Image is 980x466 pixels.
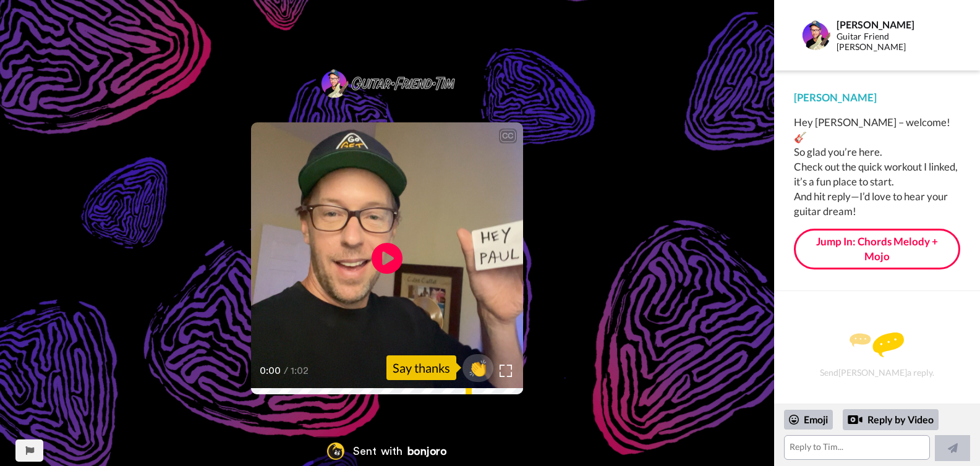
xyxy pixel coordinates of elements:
[407,446,447,457] div: bonjoro
[848,412,863,427] div: Reply by Video
[260,363,281,378] span: 0:00
[837,32,960,53] div: Guitar Friend [PERSON_NAME]
[386,355,456,380] div: Say thanks
[353,446,403,457] div: Sent with
[801,20,830,50] img: Profile Image
[313,436,461,466] a: Bonjoro LogoSent withbonjoro
[500,365,512,377] img: Full screen
[794,90,960,105] div: [PERSON_NAME]
[843,409,939,430] div: Reply by Video
[784,410,833,430] div: Emoji
[327,443,344,460] img: Bonjoro Logo
[794,229,960,270] a: Jump In: Chords Melody + Mojo
[500,130,516,142] div: CC
[319,69,455,98] img: 4168c7b9-a503-4c5a-8793-033c06aa830e
[794,115,960,219] div: Hey [PERSON_NAME] – welcome! 🎸 So glad you’re here. Check out the quick workout I linked, it’s a ...
[837,19,960,30] div: [PERSON_NAME]
[850,333,904,357] img: message.svg
[462,358,493,378] span: 👏
[291,363,312,378] span: 1:02
[791,313,963,397] div: Send [PERSON_NAME] a reply.
[284,363,288,378] span: /
[462,354,493,382] button: 👏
